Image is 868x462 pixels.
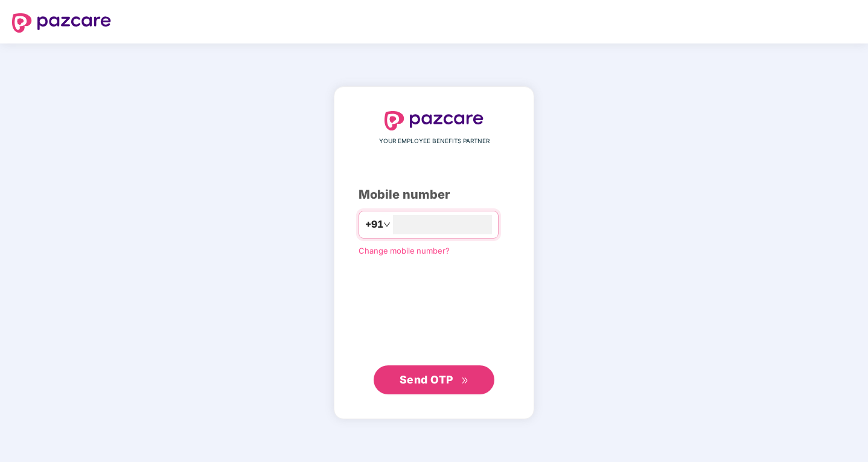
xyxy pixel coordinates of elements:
[365,217,383,232] span: +91
[359,185,509,204] div: Mobile number
[379,136,490,146] span: YOUR EMPLOYEE BENEFITS PARTNER
[12,13,111,33] img: logo
[359,246,450,255] a: Change mobile number?
[400,373,453,386] span: Send OTP
[374,365,494,394] button: Send OTPdouble-right
[385,111,483,130] img: logo
[461,377,469,385] span: double-right
[383,221,391,228] span: down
